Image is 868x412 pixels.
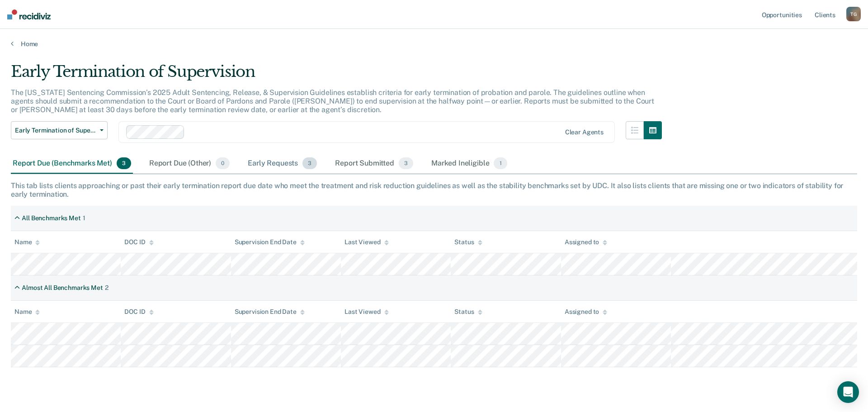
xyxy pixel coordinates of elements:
[147,154,231,174] div: Report Due (Other)0
[246,154,319,174] div: Early Requests3
[344,308,388,316] div: Last Viewed
[565,238,607,246] div: Assigned to
[846,7,861,21] div: T G
[124,308,153,316] div: DOC ID
[11,181,857,199] div: This tab lists clients approaching or past their early termination report due date who meet the t...
[117,157,131,169] span: 3
[494,157,507,169] span: 1
[344,238,388,246] div: Last Viewed
[11,280,112,295] div: Almost All Benchmarks Met2
[11,88,654,114] p: The [US_STATE] Sentencing Commission’s 2025 Adult Sentencing, Release, & Supervision Guidelines e...
[14,238,40,246] div: Name
[399,157,413,169] span: 3
[11,154,133,174] div: Report Due (Benchmarks Met)3
[7,9,51,19] img: Recidiviz
[11,40,857,48] a: Home
[565,128,604,136] div: Clear agents
[235,308,305,316] div: Supervision End Date
[22,284,103,292] div: Almost All Benchmarks Met
[454,238,482,246] div: Status
[846,7,861,21] button: TG
[565,308,607,316] div: Assigned to
[302,157,317,169] span: 3
[83,214,85,222] div: 1
[105,284,108,292] div: 2
[11,62,662,88] div: Early Termination of Supervision
[124,238,153,246] div: DOC ID
[216,157,230,169] span: 0
[235,238,305,246] div: Supervision End Date
[837,381,859,403] div: Open Intercom Messenger
[15,127,96,134] span: Early Termination of Supervision
[429,154,509,174] div: Marked Ineligible1
[14,308,40,316] div: Name
[11,211,89,226] div: All Benchmarks Met1
[11,121,108,139] button: Early Termination of Supervision
[454,308,482,316] div: Status
[333,154,415,174] div: Report Submitted3
[22,214,80,222] div: All Benchmarks Met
